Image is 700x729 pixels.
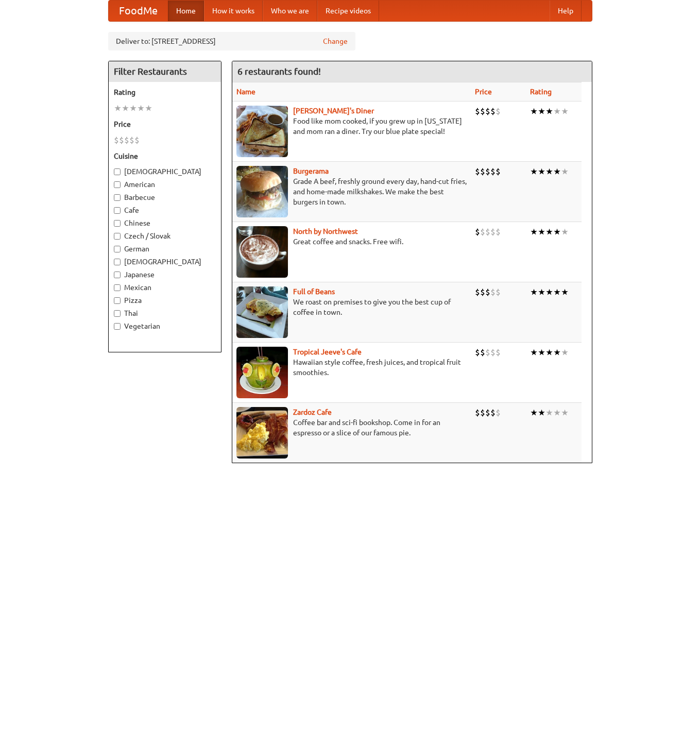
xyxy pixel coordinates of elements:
[561,106,569,117] li: ★
[236,226,288,278] img: north.jpg
[561,226,569,238] li: ★
[114,233,121,240] input: Czech / Slovak
[114,134,119,146] li: $
[475,106,480,117] li: $
[485,286,490,298] li: $
[293,408,332,416] b: Zardoz Cafe
[293,287,335,296] a: Full of Beans
[496,286,501,298] li: $
[553,226,561,238] li: ★
[124,134,129,146] li: $
[485,347,490,358] li: $
[114,119,216,129] h5: Price
[538,407,545,418] li: ★
[134,134,140,146] li: $
[114,103,122,114] li: ★
[561,286,569,298] li: ★
[480,347,485,358] li: $
[114,259,121,265] input: [DEMOGRAPHIC_DATA]
[530,106,538,117] li: ★
[114,218,216,228] label: Chinese
[323,36,348,46] a: Change
[550,1,582,21] a: Help
[490,347,496,358] li: $
[114,192,216,202] label: Barbecue
[496,226,501,238] li: $
[490,106,496,117] li: $
[236,88,255,96] a: Name
[114,207,121,214] input: Cafe
[480,286,485,298] li: $
[545,166,553,177] li: ★
[485,166,490,177] li: $
[114,282,216,293] label: Mexican
[109,61,221,82] h4: Filter Restaurants
[109,1,168,21] a: FoodMe
[490,407,496,418] li: $
[480,166,485,177] li: $
[236,116,467,137] p: Food like mom cooked, if you grew up in [US_STATE] and mom ran a diner. Try our blue plate special!
[553,407,561,418] li: ★
[480,407,485,418] li: $
[236,347,288,398] img: jeeves.jpg
[114,231,216,241] label: Czech / Slovak
[236,407,288,459] img: zardoz.jpg
[553,286,561,298] li: ★
[114,297,121,304] input: Pizza
[490,166,496,177] li: $
[114,181,121,188] input: American
[480,226,485,238] li: $
[490,226,496,238] li: $
[475,88,492,96] a: Price
[561,166,569,177] li: ★
[538,166,545,177] li: ★
[114,272,121,278] input: Japanese
[293,167,329,175] b: Burgerama
[545,106,553,117] li: ★
[545,286,553,298] li: ★
[475,347,480,358] li: $
[485,226,490,238] li: $
[114,179,216,190] label: American
[236,236,467,247] p: Great coffee and snacks. Free wifi.
[114,257,216,267] label: [DEMOGRAPHIC_DATA]
[475,407,480,418] li: $
[496,166,501,177] li: $
[475,226,480,238] li: $
[545,407,553,418] li: ★
[545,226,553,238] li: ★
[561,347,569,358] li: ★
[119,134,124,146] li: $
[114,168,121,175] input: [DEMOGRAPHIC_DATA]
[114,87,216,97] h5: Rating
[114,205,216,215] label: Cafe
[114,321,216,331] label: Vegetarian
[475,166,480,177] li: $
[530,407,538,418] li: ★
[561,407,569,418] li: ★
[538,347,545,358] li: ★
[530,166,538,177] li: ★
[114,284,121,291] input: Mexican
[545,347,553,358] li: ★
[114,295,216,306] label: Pizza
[496,347,501,358] li: $
[114,308,216,318] label: Thai
[530,88,552,96] a: Rating
[293,107,374,115] b: [PERSON_NAME]'s Diner
[293,348,362,356] b: Tropical Jeeve's Cafe
[317,1,379,21] a: Recipe videos
[122,103,129,114] li: ★
[530,226,538,238] li: ★
[553,106,561,117] li: ★
[263,1,317,21] a: Who we are
[114,194,121,201] input: Barbecue
[490,286,496,298] li: $
[293,227,358,235] a: North by Northwest
[530,286,538,298] li: ★
[114,310,121,317] input: Thai
[236,286,288,338] img: beans.jpg
[530,347,538,358] li: ★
